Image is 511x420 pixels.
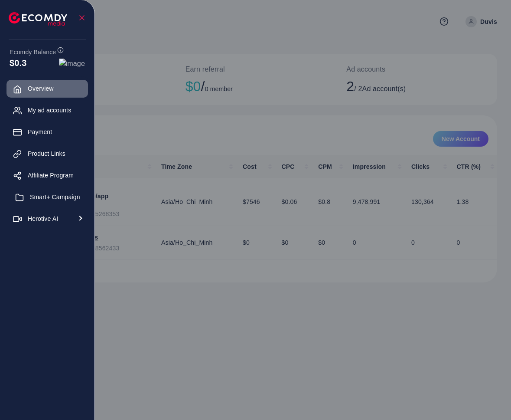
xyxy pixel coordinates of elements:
[28,214,58,223] span: Herotive AI
[28,128,52,136] span: Payment
[28,106,71,115] span: My ad accounts
[9,12,67,26] img: logo
[7,80,88,97] a: Overview
[474,381,504,413] iframe: Chat
[10,49,56,56] span: Ecomdy Balance
[10,57,27,69] span: $0.3
[28,84,54,93] span: Overview
[7,102,88,119] a: My ad accounts
[30,193,80,201] span: Smart+ Campaign
[7,188,88,206] a: Smart+ Campaign
[7,210,88,227] a: Herotive AI
[28,171,74,180] span: Affiliate Program
[28,149,65,158] span: Product Links
[7,167,88,184] a: Affiliate Program
[59,59,85,69] img: image
[7,145,88,162] a: Product Links
[7,123,88,141] a: Payment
